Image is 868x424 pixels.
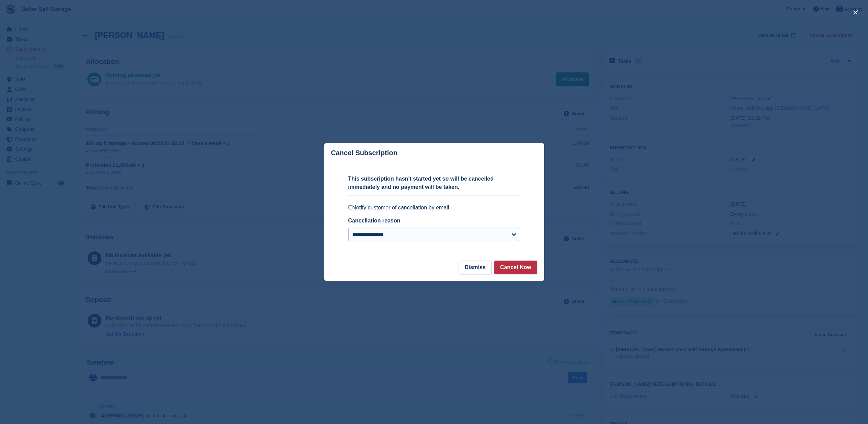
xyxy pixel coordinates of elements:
p: This subscription hasn't started yet so will be cancelled immediately and no payment will be taken. [348,175,520,191]
p: Cancel Subscription [331,149,397,157]
button: close [850,7,861,18]
button: Dismiss [459,261,491,274]
button: Cancel Now [494,261,537,274]
label: Notify customer of cancellation by email [348,204,520,211]
label: Cancellation reason [348,218,400,224]
input: Notify customer of cancellation by email [348,205,352,209]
